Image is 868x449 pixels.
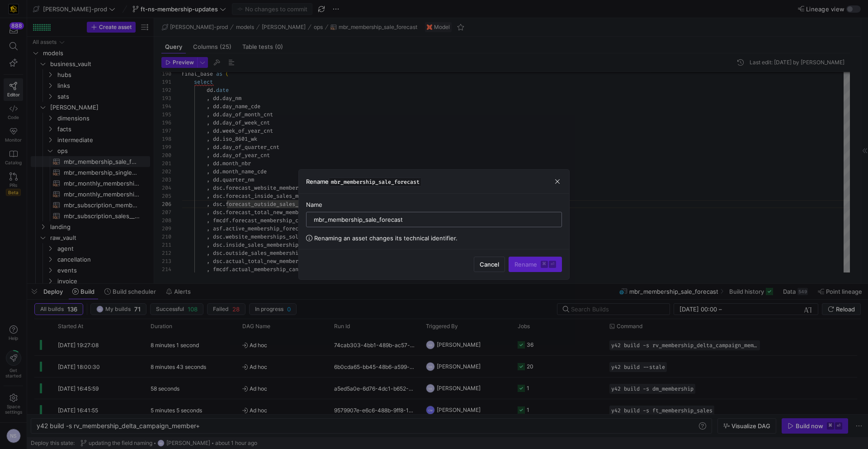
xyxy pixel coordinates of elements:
h3: Rename [306,178,422,185]
span: Renaming an asset changes its technical identifier. [314,234,458,242]
span: Cancel [480,261,499,268]
span: mbr_membership_sale_forecast [329,177,422,186]
button: Cancel [474,257,505,272]
span: Name [306,201,322,208]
